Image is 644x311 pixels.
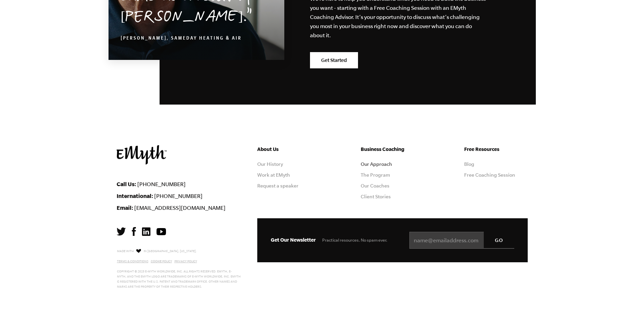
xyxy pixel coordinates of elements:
[117,145,167,164] img: EMyth
[132,227,136,236] img: Facebook
[117,204,133,211] strong: Email:
[464,172,515,178] a: Free Coaching Session
[610,279,644,311] iframe: Chat Widget
[464,161,474,167] a: Blog
[257,145,321,153] h5: About Us
[464,145,528,153] h5: Free Resources
[257,161,283,167] a: Our History
[409,232,514,249] input: name@emailaddress.com
[610,279,644,311] div: 채팅 위젯
[136,249,141,253] img: Love
[174,260,197,263] a: Privacy Policy
[361,145,424,153] h5: Business Coaching
[121,36,242,42] cite: [PERSON_NAME], SameDay Heating & Air
[271,237,316,243] span: Get Our Newsletter
[361,194,391,199] a: Client Stories
[117,227,126,236] img: Twitter
[154,193,202,199] a: [PHONE_NUMBER]
[484,232,514,248] input: GO
[137,181,186,187] a: [PHONE_NUMBER]
[257,183,299,188] a: Request a speaker
[361,183,389,188] a: Our Coaches
[310,52,358,68] a: Get Started
[257,172,290,178] a: Work at EMyth
[142,227,150,236] img: LinkedIn
[361,161,392,167] a: Our Approach
[157,228,166,235] img: YouTube
[322,238,387,243] span: Practical resources. No spam ever.
[134,205,225,211] a: [EMAIL_ADDRESS][DOMAIN_NAME]
[117,260,148,263] a: Terms & Conditions
[151,260,172,263] a: Cookie Policy
[117,248,241,289] p: Made with in [GEOGRAPHIC_DATA], [US_STATE]. Copyright © 2025 E-Myth Worldwide, Inc. All rights re...
[117,181,136,187] strong: Call Us:
[361,172,390,178] a: The Program
[117,193,153,199] strong: International:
